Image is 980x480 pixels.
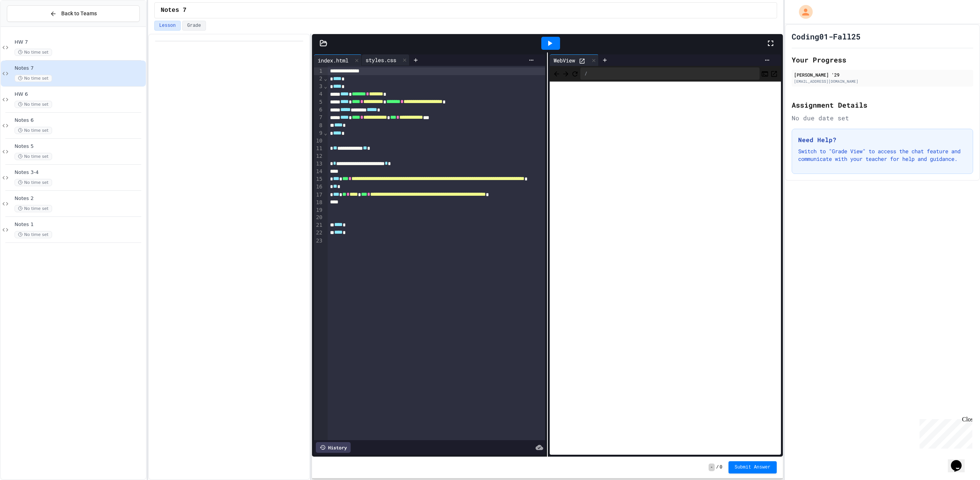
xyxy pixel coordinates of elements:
[794,71,971,78] div: [PERSON_NAME] '29
[314,214,323,221] div: 20
[15,49,52,56] span: No time set
[323,83,327,89] span: Fold line
[314,206,323,214] div: 19
[15,231,52,238] span: No time set
[314,54,362,66] div: index.html
[15,75,52,82] span: No time set
[314,83,323,90] div: 3
[15,91,144,98] span: HW 6
[314,160,323,168] div: 13
[314,199,323,206] div: 18
[314,56,352,64] div: index.html
[314,75,323,83] div: 2
[323,130,327,136] span: Fold line
[794,79,971,84] div: [EMAIL_ADDRESS][DOMAIN_NAME]
[161,6,186,15] span: Notes 7
[728,461,777,473] button: Submit Answer
[792,100,973,110] h2: Assignment Details
[716,464,719,470] span: /
[314,145,323,152] div: 11
[770,69,778,78] button: Open in new tab
[314,237,323,245] div: 23
[314,137,323,145] div: 10
[550,82,781,455] iframe: Web Preview
[15,205,52,212] span: No time set
[550,54,599,66] div: WebView
[15,65,144,72] span: Notes 7
[571,69,579,78] button: Refresh
[916,416,972,449] iframe: chat widget
[7,5,140,22] button: Back to Teams
[720,464,722,470] span: 0
[362,54,410,66] div: styles.css
[314,129,323,137] div: 9
[798,135,967,144] h3: Need Help?
[15,143,144,150] span: Notes 5
[15,39,144,46] span: HW 7
[316,442,351,453] div: History
[580,67,759,80] div: /
[792,54,973,65] h2: Your Progress
[798,147,967,163] p: Switch to "Grade View" to access the chat feature and communicate with your teacher for help and ...
[15,117,144,124] span: Notes 6
[562,69,570,78] span: Forward
[15,127,52,134] span: No time set
[314,229,323,237] div: 22
[948,449,972,472] iframe: chat widget
[15,153,52,160] span: No time set
[314,114,323,121] div: 7
[15,221,144,228] span: Notes 1
[3,3,53,49] div: Chat with us now!Close
[362,56,400,64] div: styles.css
[735,464,771,470] span: Submit Answer
[553,69,560,78] span: Back
[323,75,327,82] span: Fold line
[792,113,973,123] div: No due date set
[314,191,323,199] div: 17
[791,3,815,21] div: My Account
[314,175,323,183] div: 15
[314,183,323,191] div: 16
[314,98,323,106] div: 5
[15,179,52,186] span: No time set
[154,21,181,31] button: Lesson
[314,106,323,114] div: 6
[61,10,97,18] span: Back to Teams
[314,152,323,160] div: 12
[15,101,52,108] span: No time set
[15,195,144,202] span: Notes 2
[761,69,769,78] button: Console
[314,67,323,75] div: 1
[182,21,206,31] button: Grade
[314,221,323,229] div: 21
[314,168,323,175] div: 14
[792,31,861,42] h1: Coding01-Fall25
[314,122,323,129] div: 8
[15,169,144,176] span: Notes 3-4
[314,90,323,98] div: 4
[709,464,714,471] span: -
[550,56,579,64] div: WebView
